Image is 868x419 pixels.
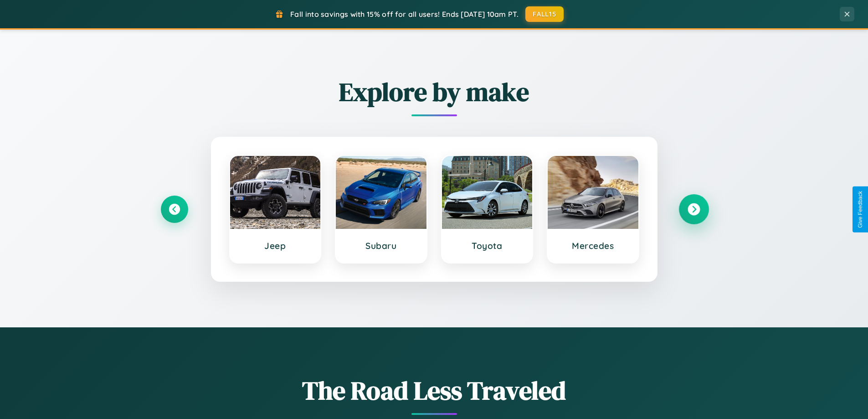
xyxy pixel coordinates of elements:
[451,240,524,251] h3: Toyota
[857,191,863,228] div: Give Feedback
[161,74,708,109] h2: Explore by make
[161,373,708,408] h1: The Road Less Traveled
[239,240,312,251] h3: Jeep
[525,6,564,22] button: FALL15
[290,10,519,19] span: Fall into savings with 15% off for all users! Ends [DATE] 10am PT.
[345,240,417,251] h3: Subaru
[557,240,629,251] h3: Mercedes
